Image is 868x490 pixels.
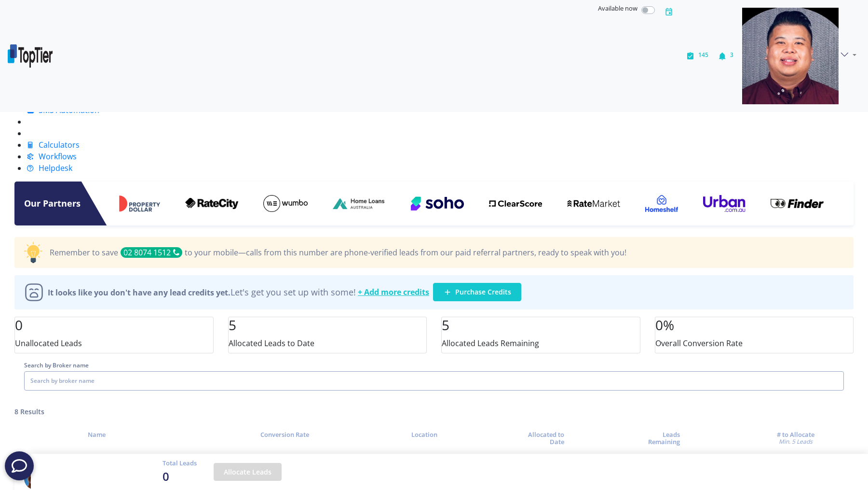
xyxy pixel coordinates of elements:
[27,105,99,115] a: SMS Automation
[263,195,308,212] img: Wumbo logo
[229,317,427,334] h3: 5
[39,151,77,162] span: Workflows
[516,431,564,446] div: Allocated to Date
[24,198,106,209] h5: Our Partners
[236,431,333,439] div: Conversion Rate
[747,431,844,446] div: # to Allocate
[598,4,637,13] span: Available now
[567,200,620,207] img: rateMarket logo
[703,195,746,212] img: Urban logo
[119,195,161,212] img: Property Dollar logo
[15,337,82,349] label: Unallocated Leads
[632,431,680,446] div: Leads Remaining
[27,163,72,173] a: Helpdesk
[39,140,80,150] span: Calculators
[411,196,464,210] img: soho logo
[24,431,169,439] div: Name
[48,287,356,298] span: Let's get you set up with some!
[730,51,733,59] span: 3
[229,337,314,349] label: Allocated Leads to Date
[24,361,844,370] label: Search by Broker name
[442,337,539,349] label: Allocated Leads Remaining
[698,51,708,59] span: 145
[433,283,521,301] button: Purchase Credits
[333,196,386,210] img: HLA logo
[713,4,738,108] button: 3
[681,4,713,108] button: 145
[50,247,626,258] span: Remember to save to your mobile—calls from this number are phone-verified leads from our paid ref...
[121,247,182,258] div: 02 8074 1512
[655,317,854,334] h3: 0%
[8,44,53,68] img: bd260d39-06d4-48c8-91ce-4964555bf2e4-638900413960370303.png
[14,406,44,417] label: 8 Results
[655,337,743,349] label: Overall Conversion Rate
[771,199,824,208] img: finder logo
[163,468,197,485] span: 0
[214,463,282,481] button: Allocate Leads
[24,242,42,263] img: idea
[27,140,80,150] a: Calculators
[24,282,44,302] img: sad emoji
[747,438,844,445] span: Min. 5 Leads
[442,317,640,334] h3: 5
[185,198,238,209] img: rate-city logo
[645,195,678,212] img: Homeshelf logo
[15,317,213,334] h3: 0
[400,431,448,439] div: Location
[24,371,844,391] input: Search by broker name
[27,151,77,162] a: Workflows
[163,459,197,468] label: Total Leads
[742,8,839,104] img: e310ebdf-1855-410b-9d61-d1abdff0f2ad-637831748356285317.png
[48,287,231,298] b: It looks like you don't have any lead credits yet.
[39,163,72,173] span: Helpdesk
[358,288,429,297] a: + Add more credits
[489,200,542,207] img: ClearScore logo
